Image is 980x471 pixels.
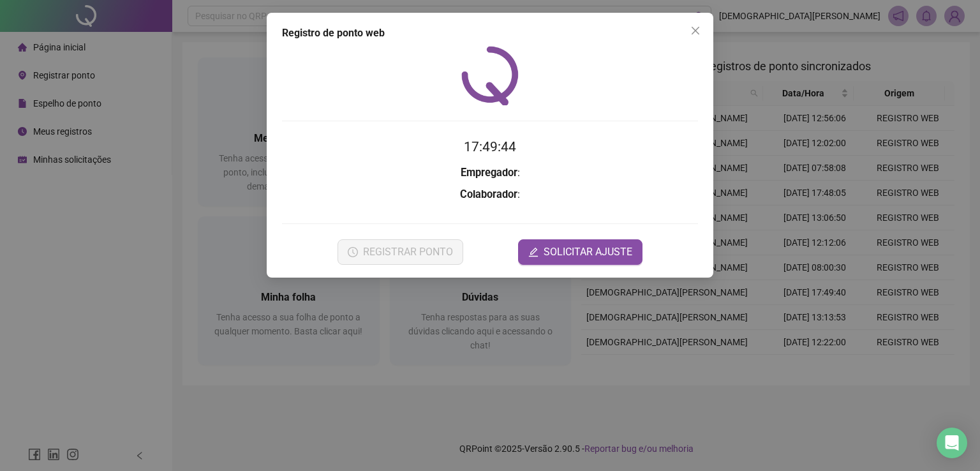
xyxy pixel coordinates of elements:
span: SOLICITAR AJUSTE [544,244,632,260]
strong: Colaborador [460,188,517,200]
h3: : [282,165,698,181]
img: QRPoint [461,46,519,105]
div: Open Intercom Messenger [937,428,967,458]
span: edit [528,247,538,257]
h3: : [282,186,698,203]
time: 17:49:44 [464,139,516,154]
span: close [690,26,701,36]
button: Close [685,20,706,41]
strong: Empregador [461,167,517,179]
button: REGISTRAR PONTO [338,239,463,265]
button: editSOLICITAR AJUSTE [518,239,642,265]
div: Registro de ponto web [282,26,698,41]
